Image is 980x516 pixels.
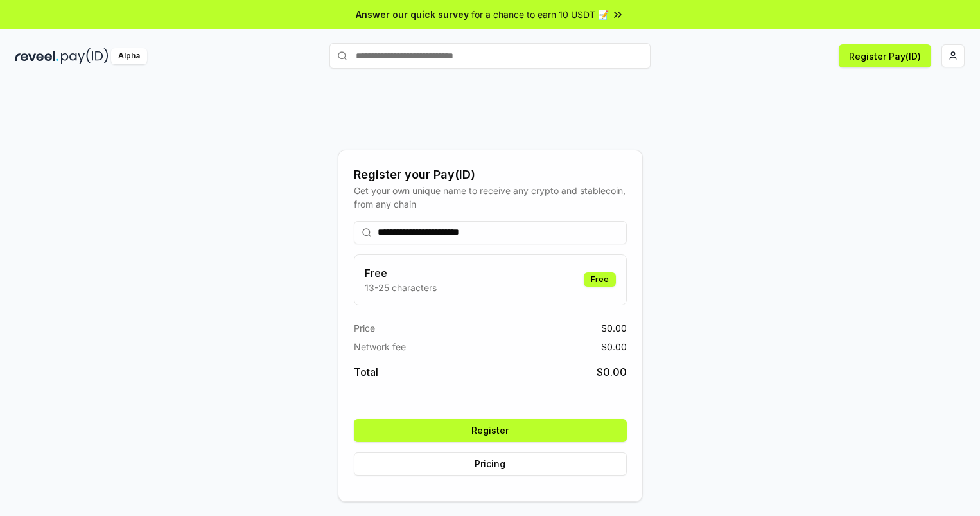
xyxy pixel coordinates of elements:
[15,48,58,64] img: reveel_dark
[354,452,627,476] button: Pricing
[354,166,627,184] div: Register your Pay(ID)
[584,272,616,287] div: Free
[61,48,109,64] img: pay_id
[354,340,406,353] span: Network fee
[354,419,627,442] button: Register
[471,8,609,21] span: for a chance to earn 10 USDT 📝
[365,281,437,294] p: 13-25 characters
[839,44,931,67] button: Register Pay(ID)
[354,184,627,211] div: Get your own unique name to receive any crypto and stablecoin, from any chain
[365,265,437,281] h3: Free
[601,321,627,335] span: $ 0.00
[601,340,627,353] span: $ 0.00
[356,8,469,21] span: Answer our quick survey
[354,321,375,335] span: Price
[111,48,147,64] div: Alpha
[354,364,378,380] span: Total
[597,364,627,380] span: $ 0.00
